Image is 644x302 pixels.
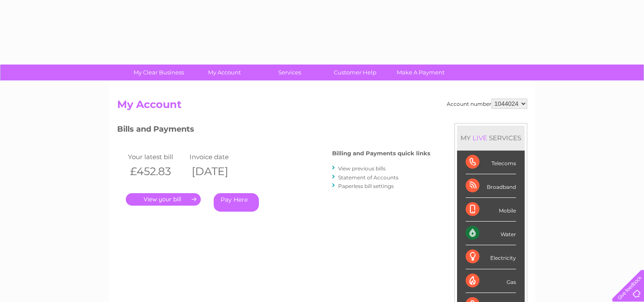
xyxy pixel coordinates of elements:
[126,163,188,180] th: £452.83
[187,151,249,163] td: Invoice date
[447,99,527,109] div: Account number
[466,269,516,293] div: Gas
[117,99,527,115] h2: My Account
[126,193,201,206] a: .
[466,198,516,222] div: Mobile
[214,193,259,212] a: Pay Here
[187,163,249,180] th: [DATE]
[466,174,516,198] div: Broadband
[338,183,394,189] a: Paperless bill settings
[332,150,430,157] h4: Billing and Payments quick links
[126,151,188,163] td: Your latest bill
[320,65,391,80] a: Customer Help
[457,126,525,150] div: MY SERVICES
[338,165,386,172] a: View previous bills
[254,65,325,80] a: Services
[471,134,489,142] div: LIVE
[117,123,430,138] h3: Bills and Payments
[189,65,260,80] a: My Account
[385,65,456,80] a: Make A Payment
[466,151,516,174] div: Telecoms
[466,245,516,269] div: Electricity
[123,65,194,80] a: My Clear Business
[466,222,516,245] div: Water
[338,174,398,181] a: Statement of Accounts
